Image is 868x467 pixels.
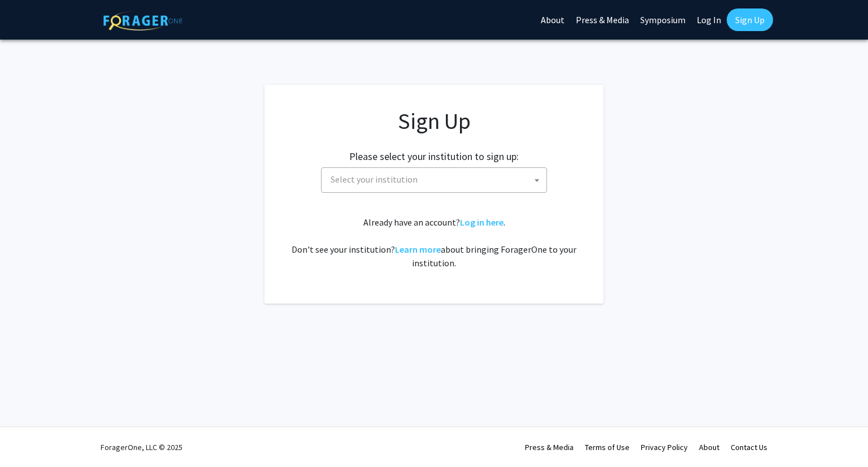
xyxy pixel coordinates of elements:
[585,442,630,452] a: Terms of Use
[460,217,504,228] a: Log in here
[326,168,546,191] span: Select your institution
[699,442,719,452] a: About
[727,8,773,31] a: Sign Up
[321,167,547,193] span: Select your institution
[641,442,688,452] a: Privacy Policy
[8,416,48,459] iframe: Chat
[349,150,519,163] h2: Please select your institution to sign up:
[103,11,183,31] img: ForagerOne Logo
[101,427,183,467] div: ForagerOne, LLC © 2025
[731,442,767,452] a: Contact Us
[287,215,581,270] div: Already have an account? . Don't see your institution? about bringing ForagerOne to your institut...
[331,174,418,185] span: Select your institution
[525,442,574,452] a: Press & Media
[287,107,581,135] h1: Sign Up
[395,244,441,255] a: Learn more about bringing ForagerOne to your institution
